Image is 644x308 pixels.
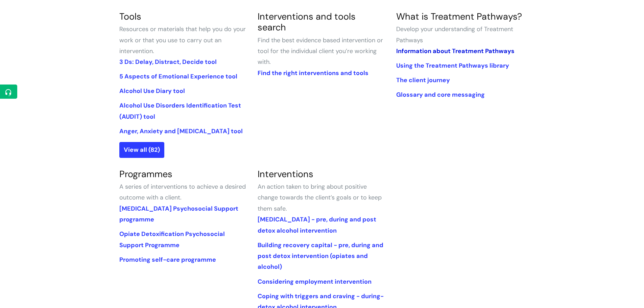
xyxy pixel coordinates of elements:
a: Alcohol Use Diary tool [119,87,185,95]
a: Considering employment intervention [258,278,372,286]
a: Using the Treatment Pathways library [396,62,509,70]
a: Tools [119,10,141,22]
a: Opiate Detoxification Psychosocial Support Programme [119,230,225,249]
a: What is Treatment Pathways? [396,10,522,22]
a: Glossary and core messaging [396,91,485,99]
a: Promoting self-care programme [119,256,216,264]
a: Building recovery capital - pre, during and post detox intervention (opiates and alcohol) [258,241,383,271]
a: Interventions [258,168,313,180]
span: A series of interventions to achieve a desired outcome with a client. [119,183,246,202]
a: Information about Treatment Pathways [396,47,515,55]
a: [MEDICAL_DATA] - pre, during and post detox alcohol intervention [258,215,376,234]
span: Find the best evidence based intervention or tool for the individual client you’re working with. [258,36,383,66]
span: Resources or materials that help you do your work or that you use to carry out an intervention. [119,25,246,55]
a: [MEDICAL_DATA] Psychosocial Support programme [119,205,238,223]
a: 5 Aspects of Emotional Experience tool [119,72,237,80]
a: Interventions and tools search [258,10,356,33]
span: An action taken to bring about positive change towards the client’s goals or to keep them safe. [258,183,382,213]
a: The client journey [396,76,450,84]
span: Develop your understanding of Treatment Pathways [396,25,513,44]
a: View all (82) [119,142,164,158]
a: 3 Ds: Delay, Distract, Decide tool [119,58,217,66]
a: Anger, Anxiety and [MEDICAL_DATA] tool [119,127,243,135]
a: Programmes [119,168,172,180]
a: Alcohol Use Disorders Identification Test (AUDIT) tool [119,101,241,120]
a: Find the right interventions and tools [258,69,368,77]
